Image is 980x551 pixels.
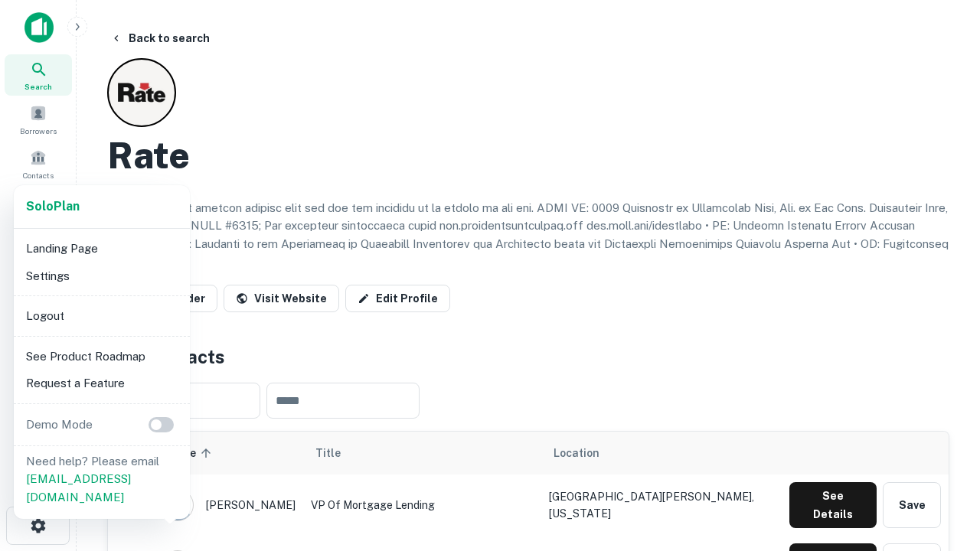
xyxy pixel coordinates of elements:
li: Logout [20,302,184,330]
a: SoloPlan [26,197,80,216]
li: Landing Page [20,235,184,262]
li: Request a Feature [20,370,184,397]
a: [EMAIL_ADDRESS][DOMAIN_NAME] [26,472,131,504]
li: Settings [20,262,184,290]
p: Need help? Please email [26,452,178,507]
iframe: Chat Widget [903,429,980,502]
li: See Product Roadmap [20,343,184,370]
p: Demo Mode [20,416,99,434]
strong: Solo Plan [26,199,80,214]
